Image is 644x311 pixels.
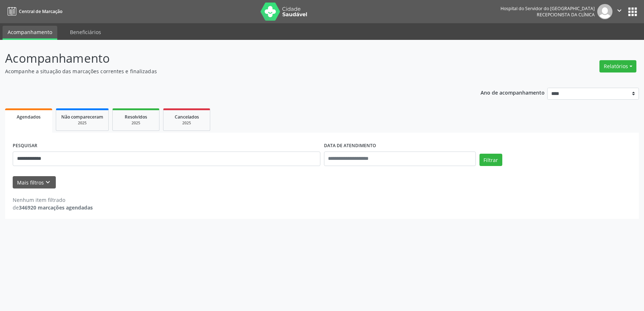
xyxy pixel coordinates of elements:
div: de [13,204,93,211]
strong: 346920 marcações agendadas [19,204,93,211]
a: Beneficiários [65,26,106,38]
label: DATA DE ATENDIMENTO [324,140,376,152]
p: Acompanhamento [5,49,449,67]
div: 2025 [169,120,205,126]
div: Nenhum item filtrado [13,196,93,204]
div: 2025 [61,120,103,126]
span: Resolvidos [125,114,147,120]
button: Mais filtroskeyboard_arrow_down [13,176,56,189]
img: img [597,4,612,19]
span: Recepcionista da clínica [537,12,595,18]
p: Ano de acompanhamento [481,88,545,97]
p: Acompanhe a situação das marcações correntes e finalizadas [5,67,449,75]
label: PESQUISAR [13,140,37,152]
a: Central de Marcação [5,5,62,17]
i:  [615,7,623,14]
button: apps [626,5,639,18]
button:  [612,4,626,19]
span: Cancelados [175,114,199,120]
span: Agendados [17,114,41,120]
button: Relatórios [599,60,636,72]
span: Não compareceram [61,114,103,120]
i: keyboard_arrow_down [44,178,52,186]
div: 2025 [118,120,154,126]
span: Central de Marcação [19,8,62,14]
a: Acompanhamento [3,26,57,40]
button: Filtrar [479,154,502,166]
div: Hospital do Servidor do [GEOGRAPHIC_DATA] [500,5,595,12]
